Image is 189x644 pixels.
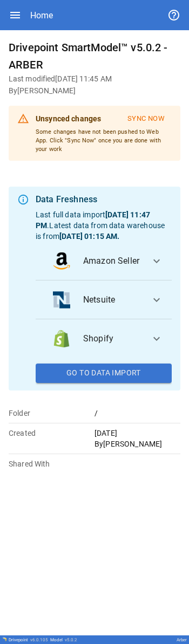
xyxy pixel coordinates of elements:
[94,439,180,449] p: By [PERSON_NAME]
[30,638,48,642] span: v 6.0.105
[9,39,180,73] h6: Drivepoint SmartModel™ v5.0.2 - ARBER
[36,209,172,242] p: Last full data import . Latest data from data warehouse is from
[36,242,172,280] button: data_logoAmazon Seller
[9,458,94,469] p: Shared With
[9,73,180,85] h6: Last modified [DATE] 11:45 AM
[36,193,172,206] div: Data Freshness
[120,110,172,128] button: Sync Now
[94,428,180,439] p: [DATE]
[36,128,172,153] p: Some changes have not been pushed to Web App. Click "Sync Now" once you are done with your work
[177,638,187,642] div: Arber
[83,255,141,268] span: Amazon Seller
[9,85,180,97] h6: By [PERSON_NAME]
[9,408,94,419] p: Folder
[36,280,172,319] button: data_logoNetsuite
[83,332,141,345] span: Shopify
[53,330,70,347] img: data_logo
[65,638,77,642] span: v 5.0.2
[150,293,163,306] span: expand_more
[150,255,163,268] span: expand_more
[9,638,48,642] div: Drivepoint
[94,408,180,419] p: /
[9,428,94,439] p: Created
[36,319,172,358] button: data_logoShopify
[2,637,6,641] img: Drivepoint
[30,10,53,20] div: Home
[53,291,70,309] img: data_logo
[59,232,119,241] b: [DATE] 01:15 AM .
[36,114,101,123] b: Unsynced changes
[53,252,70,270] img: data_logo
[36,210,150,230] b: [DATE] 11:47 PM
[50,638,77,642] div: Model
[83,293,141,306] span: Netsuite
[36,364,172,383] button: Go To Data Import
[150,332,163,345] span: expand_more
